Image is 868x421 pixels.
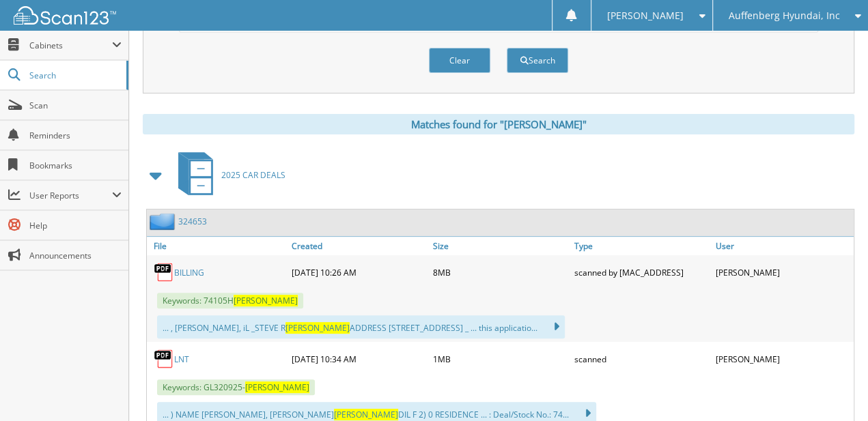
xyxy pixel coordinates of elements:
[174,353,189,365] a: LNT
[143,114,854,134] div: Matches found for "[PERSON_NAME]"
[170,148,285,202] a: 2025 CAR DEALS
[29,100,122,111] span: Scan
[507,48,568,73] button: Search
[571,237,712,255] a: Type
[430,237,571,255] a: Size
[288,237,430,255] a: Created
[607,12,684,20] span: [PERSON_NAME]
[334,409,398,420] span: [PERSON_NAME]
[29,250,122,261] span: Announcements
[150,213,178,230] img: folder2.png
[571,345,712,373] div: scanned
[29,220,122,231] span: Help
[154,262,174,282] img: PDF.png
[29,190,112,201] span: User Reports
[29,70,120,81] span: Search
[245,381,309,393] span: [PERSON_NAME]
[157,315,565,338] div: ... , [PERSON_NAME], iL _STEVE R ADDRESS [STREET_ADDRESS] _ ... this applicatio...
[174,267,204,278] a: BILLING
[288,259,430,286] div: [DATE] 10:26 AM
[29,130,122,141] span: Reminders
[288,345,430,373] div: [DATE] 10:34 AM
[178,216,207,227] a: 324653
[571,259,712,286] div: scanned by [MAC_ADDRESS]
[712,259,854,286] div: [PERSON_NAME]
[29,40,112,51] span: Cabinets
[728,12,839,20] span: Auffenberg Hyundai, Inc
[154,349,174,369] img: PDF.png
[147,237,288,255] a: File
[712,237,854,255] a: User
[800,355,868,421] iframe: Chat Widget
[285,322,350,334] span: [PERSON_NAME]
[430,345,571,373] div: 1MB
[234,295,298,306] span: [PERSON_NAME]
[429,48,490,73] button: Clear
[14,6,116,25] img: scan123-logo-white.svg
[29,160,122,171] span: Bookmarks
[712,345,854,373] div: [PERSON_NAME]
[157,379,315,395] span: Keywords: GL320925-
[221,169,285,181] span: 2025 CAR DEALS
[430,259,571,286] div: 8MB
[157,293,303,308] span: Keywords: 74105H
